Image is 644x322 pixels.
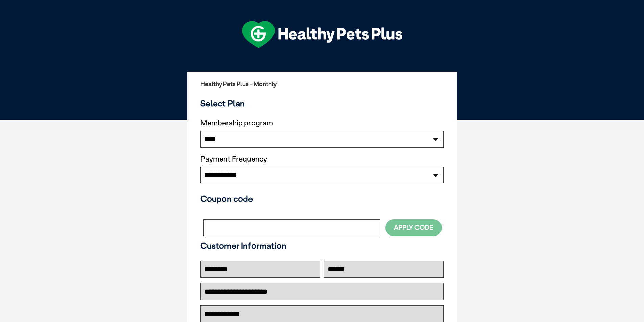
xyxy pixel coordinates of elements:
label: Membership program [200,119,444,127]
button: Apply Code [385,219,442,236]
h3: Customer Information [200,241,444,251]
img: hpp-logo-landscape-green-white.png [242,21,402,48]
h2: Healthy Pets Plus - Monthly [200,81,444,88]
h3: Select Plan [200,98,444,108]
label: Payment Frequency [200,155,267,164]
h3: Coupon code [200,194,444,204]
